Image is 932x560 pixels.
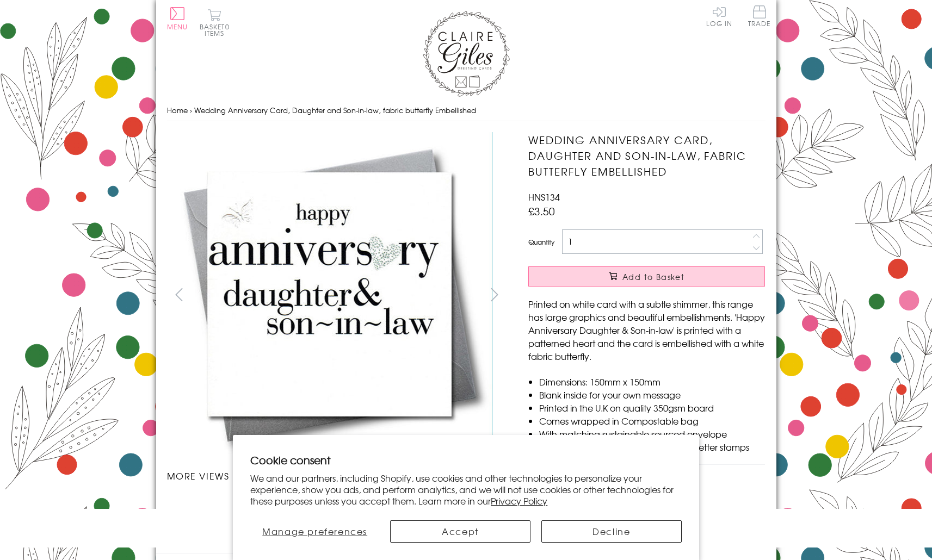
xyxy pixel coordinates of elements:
[748,5,771,29] a: Trade
[167,7,188,30] button: Menu
[482,282,507,307] button: next
[167,282,192,307] button: prev
[250,472,682,506] p: We and our partners, including Shopify, use cookies and other technologies to personalize your ex...
[528,203,555,219] span: £3.50
[539,414,765,427] li: Comes wrapped in Compostable bag
[528,297,765,363] p: Printed on white card with a subtle shimmer, this range has large graphics and beautiful embellis...
[528,237,554,247] label: Quantity
[205,22,230,38] span: 0 items
[528,132,765,179] h1: Wedding Anniversary Card, Daughter and Son-in-law, fabric butterfly Embellished
[539,427,765,440] li: With matching sustainable sourced envelope
[748,5,771,27] span: Trade
[622,271,684,282] span: Add to Basket
[194,105,476,115] span: Wedding Anniversary Card, Daughter and Son-in-law, fabric butterfly Embellished
[166,132,493,458] img: Wedding Anniversary Card, Daughter and Son-in-law, fabric butterfly Embellished
[706,5,732,27] a: Log In
[423,11,510,97] img: Claire Giles Greetings Cards
[167,105,188,115] a: Home
[528,190,560,203] span: HNS134
[507,132,833,458] img: Wedding Anniversary Card, Daughter and Son-in-law, fabric butterfly Embellished
[528,266,765,287] button: Add to Basket
[539,375,765,388] li: Dimensions: 150mm x 150mm
[250,452,682,468] h2: Cookie consent
[539,401,765,414] li: Printed in the U.K on quality 350gsm board
[200,9,230,36] button: Basket0 items
[539,388,765,401] li: Blank inside for your own message
[190,105,192,115] span: ›
[390,520,530,543] button: Accept
[262,525,367,538] span: Manage preferences
[491,494,547,507] a: Privacy Policy
[167,493,252,517] li: Carousel Page 1 (Current Slide)
[167,22,188,32] span: Menu
[167,99,766,122] nav: breadcrumbs
[167,493,507,517] ul: Carousel Pagination
[167,469,507,482] h3: More views
[250,520,379,543] button: Manage preferences
[541,520,682,543] button: Decline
